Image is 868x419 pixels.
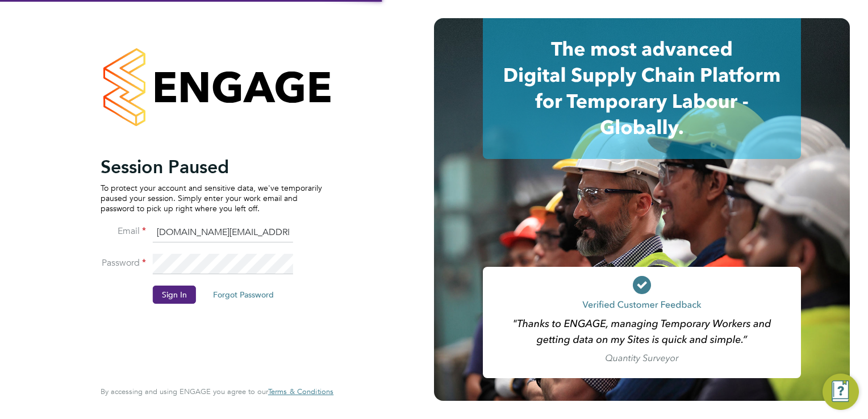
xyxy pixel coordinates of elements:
p: To protect your account and sensitive data, we've temporarily paused your session. Simply enter y... [101,183,322,214]
button: Sign In [153,286,196,304]
input: Enter your work email... [153,223,293,243]
span: Terms & Conditions [268,387,333,396]
label: Password [101,257,146,269]
label: Email [101,225,146,237]
a: Terms & Conditions [268,387,333,396]
span: By accessing and using ENGAGE you agree to our [101,387,333,396]
button: Engage Resource Center [823,374,859,410]
button: Forgot Password [204,286,283,304]
h2: Session Paused [101,156,322,178]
